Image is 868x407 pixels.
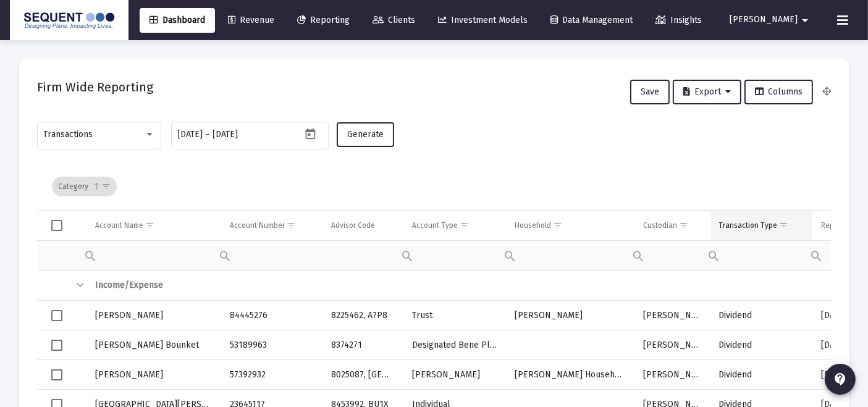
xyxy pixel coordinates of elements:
[51,220,62,231] div: Select all
[86,330,221,360] td: [PERSON_NAME] Bounket
[140,8,215,33] a: Dashboard
[51,340,62,351] div: Select row
[833,372,848,387] mat-icon: contact_support
[634,360,710,390] td: [PERSON_NAME]
[541,8,643,33] a: Data Management
[150,15,205,25] span: Dashboard
[297,15,350,25] span: Reporting
[506,211,634,240] td: Column Household
[86,240,221,271] td: Filter cell
[634,240,710,271] td: Filter cell
[178,130,203,140] input: Start date
[363,8,425,33] a: Clients
[287,8,360,33] a: Reporting
[221,360,322,390] td: 57392932
[86,301,221,330] td: [PERSON_NAME]
[347,129,384,140] span: Generate
[287,220,296,230] span: Show filter options for column 'Account Number'
[230,220,285,230] div: Account Number
[51,310,62,321] div: Select row
[710,330,813,360] td: Dividend
[744,80,813,104] button: Columns
[331,220,375,230] div: Advisor Code
[630,80,670,104] button: Save
[221,211,322,240] td: Column Account Number
[403,240,506,271] td: Filter cell
[428,8,537,33] a: Investment Models
[780,220,789,230] span: Show filter options for column 'Transaction Type'
[145,220,154,230] span: Show filter options for column 'Account Name'
[218,8,284,33] a: Revenue
[710,240,813,271] td: Filter cell
[86,360,221,390] td: [PERSON_NAME]
[206,130,211,140] span: –
[86,211,221,240] td: Column Account Name
[51,369,62,380] div: Select row
[460,220,469,230] span: Show filter options for column 'Account Type'
[710,301,813,330] td: Dividend
[95,220,143,230] div: Account Name
[643,220,677,230] div: Custodian
[506,240,634,271] td: Filter cell
[641,86,659,97] span: Save
[655,15,702,25] span: Insights
[322,360,403,390] td: 8025087, [GEOGRAPHIC_DATA]
[322,211,403,240] td: Column Advisor Code
[52,177,117,196] div: Category
[515,220,551,230] div: Household
[634,211,710,240] td: Column Custodian
[322,301,403,330] td: 8225462, A7P8
[373,15,415,25] span: Clients
[719,220,778,230] div: Transaction Type
[553,220,562,230] span: Show filter options for column 'Household'
[44,129,93,140] span: Transactions
[221,301,322,330] td: 84445276
[337,122,394,147] button: Generate
[101,182,111,191] span: Show filter options for column 'undefined'
[550,15,633,25] span: Data Management
[37,77,153,97] h2: Firm Wide Reporting
[322,330,403,360] td: 8374271
[228,15,274,25] span: Revenue
[403,360,506,390] td: [PERSON_NAME]
[403,330,506,360] td: Designated Bene Plan
[221,240,322,271] td: Filter cell
[19,8,119,33] img: Dashboard
[52,163,822,210] div: Data grid toolbar
[301,125,319,143] button: Open calendar
[683,86,731,97] span: Export
[679,220,688,230] span: Show filter options for column 'Custodian'
[673,80,741,104] button: Export
[755,86,803,97] span: Columns
[646,8,712,33] a: Insights
[634,301,710,330] td: [PERSON_NAME]
[506,360,634,390] td: [PERSON_NAME] Household
[438,15,528,25] span: Investment Models
[221,330,322,360] td: 53189963
[710,360,813,390] td: Dividend
[798,8,812,33] mat-icon: arrow_drop_down
[730,15,798,25] span: [PERSON_NAME]
[715,7,827,32] button: [PERSON_NAME]
[506,301,634,330] td: [PERSON_NAME]
[403,301,506,330] td: Trust
[403,211,506,240] td: Column Account Type
[68,271,86,301] td: Collapse
[213,130,272,140] input: End date
[710,211,813,240] td: Column Transaction Type
[412,220,458,230] div: Account Type
[634,330,710,360] td: [PERSON_NAME]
